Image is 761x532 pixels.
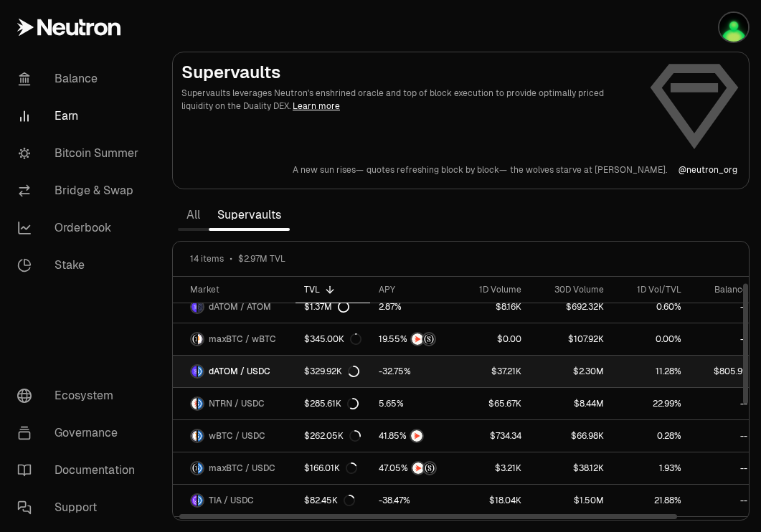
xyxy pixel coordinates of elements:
button: NTRNStructured Points [379,461,446,475]
a: Orderbook [6,209,155,247]
a: Governance [6,414,155,452]
a: Support [6,489,155,526]
a: 21.88% [613,485,690,516]
a: $3.21K [455,452,530,484]
a: $8.16K [455,291,530,323]
a: 0.28% [613,420,690,452]
span: dATOM / ATOM [209,301,271,313]
a: Learn more [293,100,340,112]
div: APY [379,284,446,295]
a: NTRN LogoUSDC LogoNTRN / USDC [173,388,296,419]
div: $82.45K [304,495,355,506]
img: wBTC Logo [192,430,197,442]
a: -- [690,388,756,419]
p: quotes refreshing block by block— [367,164,507,176]
a: All [178,201,209,229]
img: USDC Logo [198,430,203,442]
a: $66.98K [530,420,613,452]
span: maxBTC / wBTC [209,333,276,345]
img: maxBTC Logo [192,333,197,345]
img: Structured Points [424,462,435,474]
a: $329.92K [296,356,370,387]
a: Bridge & Swap [6,172,155,209]
img: USDC Logo [198,462,203,474]
a: Supervaults [209,201,290,229]
a: -- [690,291,756,323]
a: $1.50M [530,485,613,516]
a: TIA LogoUSDC LogoTIA / USDC [173,485,296,516]
span: $2.97M TVL [238,253,285,265]
a: NTRNStructured Points [370,323,455,355]
a: $734.34 [455,420,530,452]
img: dATOM Logo [192,301,197,313]
img: USDC Logo [198,495,203,506]
div: $262.05K [304,430,361,442]
div: Market [190,284,287,295]
a: Bitcoin Summer [6,135,155,172]
a: Earn [6,98,155,135]
img: Atom Staking [719,13,748,42]
a: $2.30M [530,356,613,387]
a: maxBTC LogowBTC LogomaxBTC / wBTC [173,323,296,355]
span: 14 items [190,253,224,265]
a: $107.92K [530,323,613,355]
a: NTRN [370,420,455,452]
p: the wolves starve at [PERSON_NAME]. [510,164,667,176]
img: wBTC Logo [198,333,203,345]
div: 30D Volume [539,284,604,295]
a: Documentation [6,452,155,489]
img: USDC Logo [198,366,203,377]
a: -- [690,452,756,484]
span: maxBTC / USDC [209,462,275,474]
img: NTRN [411,430,422,442]
span: NTRN / USDC [209,398,265,409]
div: $285.61K [304,398,359,409]
a: A new sun rises—quotes refreshing block by block—the wolves starve at [PERSON_NAME]. [293,164,667,176]
img: TIA Logo [192,495,197,506]
div: $166.01K [304,462,357,474]
a: -- [690,420,756,452]
p: A new sun rises— [293,164,364,176]
a: $345.00K [296,323,370,355]
div: 1D Volume [463,284,521,295]
a: maxBTC LogoUSDC LogomaxBTC / USDC [173,452,296,484]
a: $65.67K [455,388,530,419]
button: NTRNStructured Points [379,332,446,346]
a: $0.00 [455,323,530,355]
a: $18.04K [455,485,530,516]
img: dATOM Logo [192,366,197,377]
img: ATOM Logo [198,301,203,313]
a: $805.99 [690,356,756,387]
img: USDC Logo [198,398,203,409]
a: $8.44M [530,388,613,419]
span: wBTC / USDC [209,430,265,442]
a: $37.21K [455,356,530,387]
a: dATOM LogoUSDC LogodATOM / USDC [173,356,296,387]
a: $262.05K [296,420,370,452]
img: NTRN [412,333,423,345]
a: $82.45K [296,485,370,516]
img: Structured Points [423,333,435,345]
a: 11.28% [613,356,690,387]
a: 22.99% [613,388,690,419]
a: -- [690,485,756,516]
div: Balance [699,284,747,295]
button: NTRN [379,429,446,443]
a: 0.60% [613,291,690,323]
p: Supervaults leverages Neutron's enshrined oracle and top of block execution to provide optimally ... [181,87,637,113]
a: 1.93% [613,452,690,484]
div: 1D Vol/TVL [621,284,681,295]
a: Ecosystem [6,377,155,414]
a: wBTC LogoUSDC LogowBTC / USDC [173,420,296,452]
div: TVL [304,284,361,295]
a: $692.32K [530,291,613,323]
p: @ neutron_org [679,164,737,176]
span: TIA / USDC [209,495,254,506]
a: 0.00% [613,323,690,355]
a: $285.61K [296,388,370,419]
h2: Supervaults [181,61,637,84]
a: $166.01K [296,452,370,484]
a: Balance [6,60,155,98]
img: maxBTC Logo [192,462,197,474]
a: Stake [6,247,155,284]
